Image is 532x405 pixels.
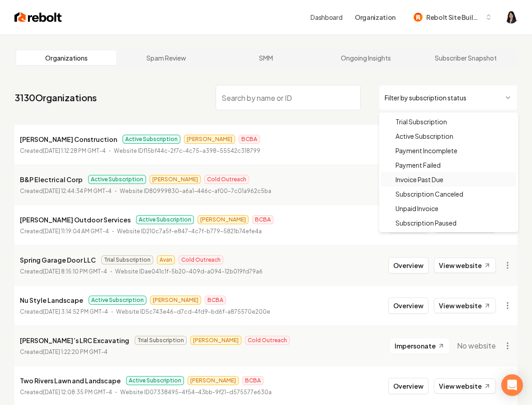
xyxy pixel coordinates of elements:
[395,204,438,213] span: Unpaid Invoice
[395,160,441,170] span: Payment Failed
[395,189,463,198] span: Subscription Canceled
[395,218,457,227] span: Subscription Paused
[395,132,453,141] span: Active Subscription
[395,146,457,155] span: Payment Incomplete
[395,175,443,184] span: Invoice Past Due
[395,117,447,126] span: Trial Subscription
